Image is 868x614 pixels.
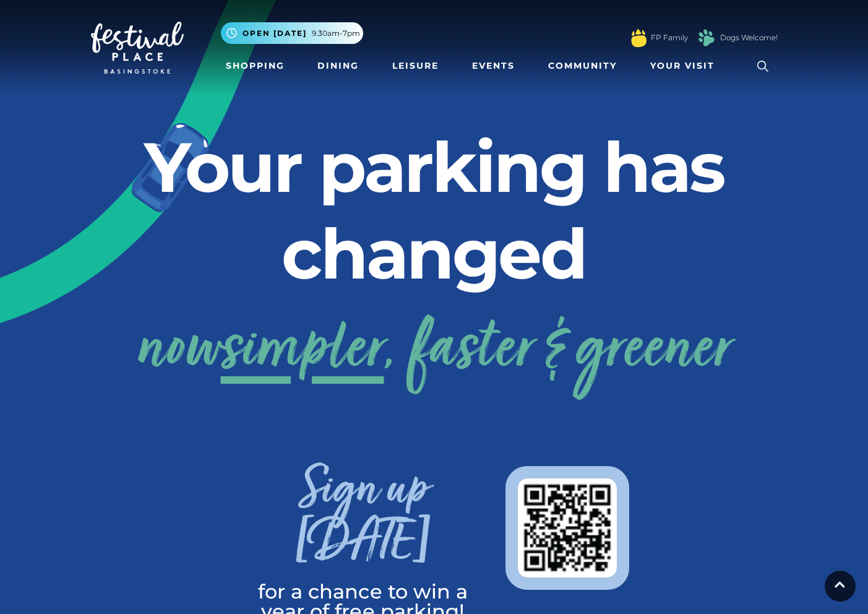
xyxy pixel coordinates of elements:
button: Open [DATE] 9.30am-7pm [221,22,363,44]
a: Dogs Welcome! [720,32,778,43]
a: Events [467,54,520,77]
img: Festival Place Logo [91,22,184,74]
span: 9.30am-7pm [312,28,360,39]
a: Leisure [387,54,444,77]
h3: Sign up [DATE] [239,466,487,582]
a: Community [543,54,622,77]
a: FP Family [651,32,688,43]
span: Open [DATE] [243,28,307,39]
a: nowsimpler, faster & greener [137,301,731,400]
span: Your Visit [650,59,715,72]
a: Your Visit [645,54,726,77]
h2: Your parking has changed [91,124,778,297]
span: simpler [221,301,384,400]
a: Dining [312,54,364,77]
a: Shopping [221,54,290,77]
